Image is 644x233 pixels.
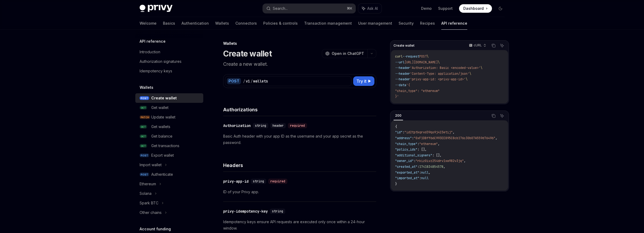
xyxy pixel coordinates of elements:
span: '{ [406,83,410,87]
span: \ [481,66,482,70]
p: cURL [474,43,482,47]
span: "address" [395,136,412,140]
a: Authorization signatures [135,57,203,66]
span: 'Authorization: Basic <encoded-value>' [410,66,481,70]
a: Recipes [420,17,435,30]
span: { [395,125,397,129]
span: --header [395,77,410,81]
span: "additional_signers" [395,153,432,157]
a: Wallets [215,17,229,30]
span: "chain_type": "ethereum" [395,89,440,93]
span: --header [395,66,410,70]
span: "rkiz0ivz254drv1xw982v3jq" [416,159,464,163]
button: Toggle dark mode [496,4,505,13]
a: Policies & controls [263,17,298,30]
div: Create wallet [151,95,177,101]
span: "ethereum" [419,142,438,146]
span: header [273,124,284,128]
a: GETGet wallet [135,103,203,112]
a: Security [399,17,414,30]
span: 'Content-Type: application/json' [410,72,469,76]
div: Authenticate [151,171,173,178]
button: Search...⌘K [263,4,356,13]
span: : [403,130,404,134]
div: / [250,78,253,84]
span: , [443,165,445,169]
div: 200 [394,112,403,119]
div: Export wallet [151,152,174,159]
span: null [421,170,429,175]
h4: Authorizations [223,106,376,113]
span: "0xF1DBff66C993EE895C8cb176c30b07A559d76496" [414,136,495,140]
div: Get wallets [151,124,170,130]
span: curl [395,54,403,59]
span: : [412,136,414,140]
span: Ask AI [367,6,378,11]
div: Other chains [140,209,162,216]
div: Authorization signatures [140,58,181,65]
span: , [453,130,455,134]
h5: Account funding [140,226,171,232]
span: , [495,136,497,140]
div: v1 [246,78,250,84]
button: Ask AI [499,112,505,119]
span: , [438,142,440,146]
span: "imported_at" [395,176,419,180]
div: Import wallet [140,162,162,168]
a: Authentication [181,17,209,30]
button: Copy the contents from the code block [490,112,497,119]
span: "owner_id" [395,159,414,163]
span: "id2tptkqrxd39qo9j423etij" [404,130,453,134]
div: Search... [273,5,288,12]
span: [URL][DOMAIN_NAME] [404,60,438,64]
div: Solana [140,190,152,197]
span: PATCH [140,115,150,119]
span: null [421,176,429,180]
button: Copy the contents from the code block [490,42,497,49]
span: POST [140,96,149,100]
span: : [], [432,153,442,157]
p: Basic Auth header with your app ID as the username and your app secret as the password. [223,133,376,146]
a: Introduction [135,47,203,57]
span: GET [140,106,147,110]
span: string [272,209,283,213]
a: Idempotency keys [135,66,203,76]
span: , [464,159,466,163]
div: Get transactions [151,143,179,149]
div: Get wallet [151,104,168,111]
span: : [414,159,416,163]
a: POSTExport wallet [135,151,203,160]
a: Demo [421,6,432,11]
span: }' [395,94,399,99]
a: GETGet balance [135,131,203,141]
a: POSTCreate wallet [135,93,203,103]
span: ⌘ K [347,6,352,11]
a: Basics [163,17,175,30]
span: string [253,179,264,183]
a: Support [438,6,453,11]
span: \ [466,77,468,81]
span: : [417,165,419,169]
a: Transaction management [304,17,352,30]
span: : [419,170,421,175]
span: Dashboard [463,6,484,11]
a: User management [358,17,392,30]
div: privy-idempotency-key [223,209,268,214]
div: Authorization [223,123,251,128]
a: POSTAuthenticate [135,170,203,179]
span: : [419,176,421,180]
div: wallets [253,78,268,84]
span: GET [140,134,147,138]
span: "policy_ids" [395,147,417,152]
div: Wallets [223,41,376,46]
h1: Create wallet [223,49,272,58]
span: --request [403,54,419,59]
span: GET [140,125,147,129]
span: "chain_type" [395,142,417,146]
h4: Headers [223,162,376,169]
span: : [417,142,419,146]
span: \ [427,54,429,59]
h5: Wallets [140,84,153,91]
a: Dashboard [459,4,492,13]
a: GETGet transactions [135,141,203,151]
